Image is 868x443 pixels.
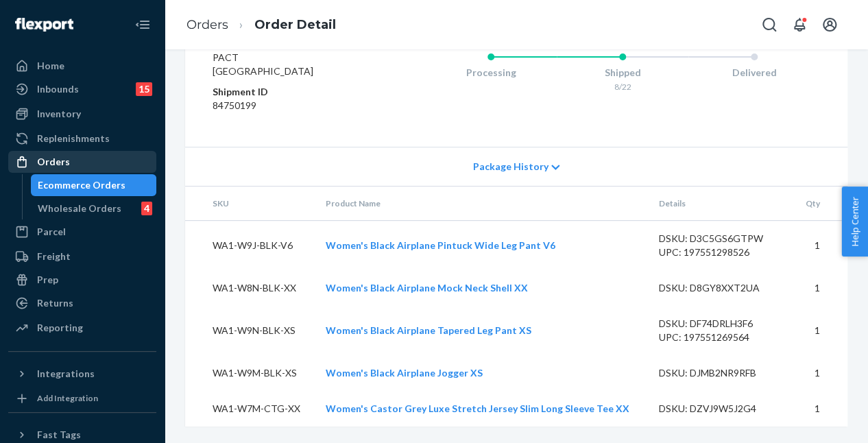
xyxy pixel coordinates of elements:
th: Details [648,187,794,221]
td: WA1-W9M-BLK-XS [185,355,314,391]
div: Shipped [557,66,688,80]
div: Wholesale Orders [38,202,121,215]
a: Women's Black Airplane Tapered Leg Pant XS [325,324,531,336]
div: Returns [37,296,73,310]
a: Home [8,55,156,77]
dt: Shipment ID [213,85,370,99]
div: UPC: 197551298526 [659,246,783,259]
a: Parcel [8,221,156,243]
span: Package History [472,160,548,173]
ol: breadcrumbs [176,5,347,45]
div: Replenishments [37,132,110,145]
div: Home [37,59,64,73]
div: Orders [37,155,70,169]
a: Reporting [8,317,156,339]
td: 1 [793,306,847,355]
a: Women's Castor Grey Luxe Stretch Jersey Slim Long Sleeve Tee XX [325,403,629,414]
td: 1 [793,355,847,391]
a: Women's Black Airplane Jogger XS [325,367,482,379]
a: Add Integration [8,390,156,407]
td: 1 [793,391,847,427]
td: WA1-W9J-BLK-V6 [185,221,314,271]
a: Inbounds15 [8,78,156,100]
div: Prep [37,273,58,287]
td: WA1-W7M-CTG-XX [185,391,314,427]
th: SKU [185,187,314,221]
div: Ecommerce Orders [38,178,125,192]
div: Delivered [688,66,820,80]
a: Prep [8,269,156,291]
div: Integrations [37,367,95,381]
td: 1 [793,221,847,271]
div: DSKU: DJMB2NR9RFB [659,366,783,380]
th: Product Name [314,187,647,221]
img: Flexport logo [15,18,73,32]
button: Open Search Box [756,11,783,38]
th: Qty [793,187,847,221]
a: Replenishments [8,128,156,149]
a: Wholesale Orders4 [31,197,157,219]
button: Close Navigation [129,11,156,38]
div: Freight [37,250,71,263]
a: Freight [8,246,156,267]
div: 8/22 [557,81,688,93]
div: Parcel [37,225,66,239]
div: Processing [425,66,557,80]
div: Add Integration [37,392,98,404]
td: WA1-W9N-BLK-XS [185,306,314,355]
button: Open notifications [786,11,813,38]
a: Inventory [8,103,156,125]
button: Help Center [841,187,868,256]
a: Women's Black Airplane Pintuck Wide Leg Pant V6 [325,239,555,251]
a: Ecommerce Orders [31,174,157,196]
td: WA1-W8N-BLK-XX [185,270,314,306]
div: Inbounds [37,82,79,96]
td: 1 [793,270,847,306]
a: Orders [186,17,228,32]
div: 4 [141,202,152,215]
div: DSKU: DZVJ9W5J2G4 [659,402,783,416]
a: Women's Black Airplane Mock Neck Shell XX [325,282,527,294]
div: 15 [136,82,152,96]
span: PACT [GEOGRAPHIC_DATA] [213,51,313,77]
button: Open account menu [816,11,843,38]
div: DSKU: D8GY8XXT2UA [659,281,783,295]
div: DSKU: DF74DRLH3F6 [659,317,783,331]
button: Integrations [8,363,156,385]
a: Order Detail [254,17,336,32]
div: DSKU: D3C5GS6GTPW [659,232,783,246]
a: Orders [8,151,156,173]
div: Inventory [37,107,81,121]
div: Fast Tags [37,428,81,442]
a: Returns [8,292,156,314]
dd: 84750199 [213,99,370,112]
div: Reporting [37,321,83,335]
div: UPC: 197551269564 [659,331,783,344]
